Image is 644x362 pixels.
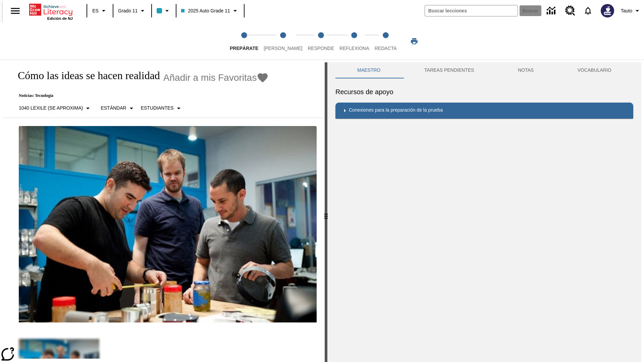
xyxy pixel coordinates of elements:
button: Perfil/Configuración [618,5,644,17]
div: activity [327,62,641,362]
div: Portada [29,2,73,20]
button: Lenguaje: ES, Selecciona un idioma [89,5,111,17]
button: Responde step 3 of 5 [302,23,339,60]
span: Añadir a mis Favoritas [163,72,257,83]
p: Noticias: Tecnología [11,93,269,98]
span: Edición de NJ [47,16,73,20]
button: Abrir el menú lateral [5,1,25,21]
a: Centro de información [543,2,561,20]
a: Centro de recursos, Se abrirá en una pestaña nueva. [561,2,579,20]
button: TAREAS PENDIENTES [402,62,496,78]
span: Prepárate [230,46,258,51]
button: Grado: Grado 11, Elige un grado [115,5,149,17]
button: Seleccione Lexile, 1040 Lexile (Se aproxima) [16,102,95,114]
img: El fundador de Quirky, Ben Kaufman prueba un nuevo producto con un compañero de trabajo, Gaz Brow... [19,126,317,322]
button: El color de la clase es azul claro. Cambiar el color de la clase. [154,5,174,17]
p: Estudiantes [141,105,174,112]
button: Imprimir [404,35,425,47]
span: [PERSON_NAME] [264,46,302,51]
div: Instructional Panel Tabs [335,62,633,78]
p: Conexiones para la preparación de la prueba [349,107,443,115]
a: Notificaciones [579,2,597,19]
button: Reflexiona step 4 of 5 [334,23,375,60]
span: Redacta [375,46,397,51]
div: Pulsa la tecla de intro o la barra espaciadora y luego presiona las flechas de derecha e izquierd... [325,62,327,362]
h1: Cómo las ideas se hacen realidad [11,69,160,82]
span: Reflexiona [339,46,369,51]
button: Escoja un nuevo avatar [597,2,618,19]
button: Maestro [335,62,402,78]
span: 2025 Auto Grade 11 [181,7,230,14]
input: Buscar campo [425,5,518,16]
span: Grado 11 [118,7,138,14]
div: reading [3,62,325,359]
button: Seleccionar estudiante [138,102,185,114]
span: Tauto [621,7,632,14]
button: Añadir a mis Favoritas - Cómo las ideas se hacen realidad [163,72,269,83]
span: Responde [308,46,334,51]
button: Redacta step 5 of 5 [369,23,402,60]
button: NOTAS [496,62,556,78]
p: Estándar [101,105,126,112]
p: 1040 Lexile (Se aproxima) [19,105,83,112]
button: Lee step 2 of 5 [258,23,308,60]
button: Clase: 2025 Auto Grade 11, Selecciona una clase [178,5,241,17]
button: VOCABULARIO [555,62,633,78]
span: ES [92,7,99,14]
button: Prepárate step 1 of 5 [224,23,264,60]
h6: Recursos de apoyo [335,86,633,97]
button: Tipo de apoyo, Estándar [98,102,138,114]
img: Avatar [601,4,614,17]
div: Conexiones para la preparación de la prueba [335,103,633,119]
